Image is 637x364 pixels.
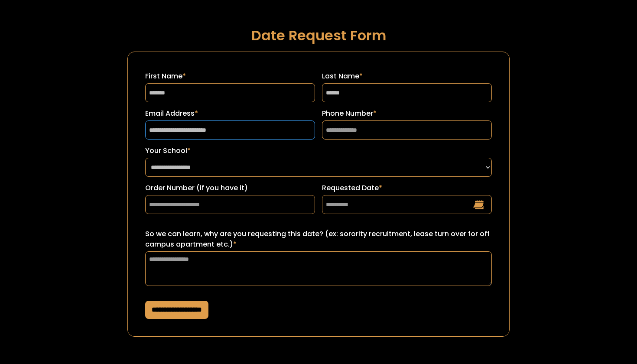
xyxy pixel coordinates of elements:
[322,71,492,81] label: Last Name
[145,229,492,250] label: So we can learn, why are you requesting this date? (ex: sorority recruitment, lease turn over for...
[145,146,492,156] label: Your School
[322,108,492,119] label: Phone Number
[145,108,315,119] label: Email Address
[145,183,315,193] label: Order Number (if you have it)
[322,183,492,193] label: Requested Date
[127,28,510,43] h1: Date Request Form
[145,71,315,81] label: First Name
[127,52,510,337] form: Request a Date Form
